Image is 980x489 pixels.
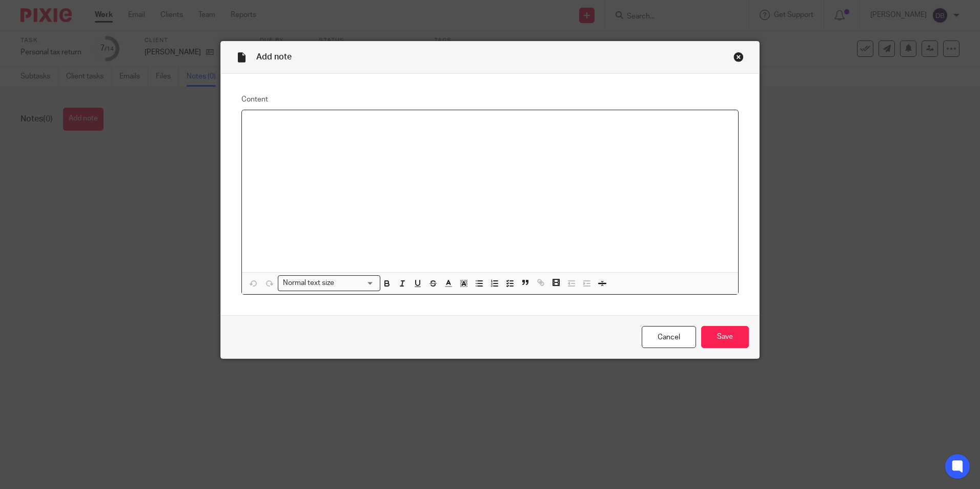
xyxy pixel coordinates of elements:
[256,53,292,61] span: Add note
[642,326,696,348] a: Cancel
[241,94,739,105] label: Content
[701,326,749,348] input: Save
[733,52,744,62] div: Close this dialog window
[278,275,380,291] div: Search for option
[280,278,336,289] span: Normal text size
[337,278,374,289] input: Search for option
